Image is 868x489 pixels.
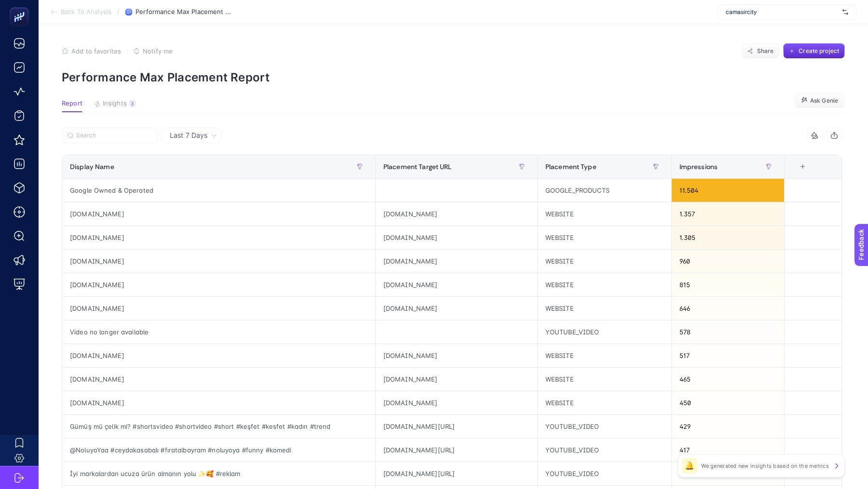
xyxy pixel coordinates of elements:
div: [DOMAIN_NAME] [62,250,375,273]
div: Gümüş mü çelik mi? #shortsvideo #shortvideo #short #keşfet #kesfet #kadın #trend [62,415,375,438]
span: Display Name [70,163,114,171]
div: WEBSITE [538,391,671,414]
div: 3 [129,100,136,107]
div: [DOMAIN_NAME] [376,202,537,225]
div: [DOMAIN_NAME] [62,368,375,391]
div: [DOMAIN_NAME][URL] [376,438,537,462]
div: 465 [672,368,785,391]
span: Impressions [679,163,718,171]
div: @NoluyoYaa #ceydakasabalı #fıratalbayram #noluyoya #funny #komedi [62,438,375,462]
button: Share [742,43,779,59]
p: We generated new insights based on the metrics [701,462,829,470]
span: Create project [799,47,839,55]
div: [DOMAIN_NAME] [62,297,375,320]
div: WEBSITE [538,368,671,391]
div: 386 [672,462,785,485]
span: camasircity [726,8,839,16]
div: YOUTUBE_VIDEO [538,438,671,462]
div: [DOMAIN_NAME] [376,391,537,414]
div: 429 [672,415,785,438]
span: Insights [103,100,127,107]
div: [DOMAIN_NAME] [376,250,537,273]
div: [DOMAIN_NAME] [62,202,375,225]
div: YOUTUBE_VIDEO [538,320,671,344]
span: Back To Analysis [61,8,111,16]
div: 578 [672,320,785,344]
button: Create project [783,43,845,59]
div: 1.357 [672,202,785,225]
div: 517 [672,344,785,367]
p: Performance Max Placement Report [62,70,845,84]
div: 11.504 [672,179,785,202]
button: Add to favorites [62,47,121,55]
div: İyi markalardan ucuza ürün almanın yolu ✨🥰 #reklam [62,462,375,485]
div: [DOMAIN_NAME] [62,226,375,249]
div: WEBSITE [538,297,671,320]
button: Notify me [133,47,173,55]
div: Video no longer available [62,320,375,344]
div: [DOMAIN_NAME] [62,391,375,414]
div: 🔔 [682,458,697,474]
div: 815 [672,273,785,296]
span: Share [757,47,774,55]
div: [DOMAIN_NAME] [62,344,375,367]
div: 646 [672,297,785,320]
div: Google Owned & Operated [62,179,375,202]
div: 450 [672,391,785,414]
span: Add to favorites [71,47,121,55]
div: 1.305 [672,226,785,249]
span: Placement Target URL [383,163,452,171]
div: 417 [672,438,785,462]
div: [DOMAIN_NAME] [376,297,537,320]
div: YOUTUBE_VIDEO [538,415,671,438]
div: WEBSITE [538,226,671,249]
div: [DOMAIN_NAME][URL] [376,415,537,438]
span: Performance Max Placement Report [136,8,232,16]
div: + [794,163,812,171]
div: [DOMAIN_NAME] [376,368,537,391]
div: YOUTUBE_VIDEO [538,462,671,485]
span: / [117,8,120,15]
div: 960 [672,250,785,273]
span: Ask Genie [810,97,838,105]
span: Report [62,100,82,107]
span: Placement Type [545,163,597,171]
div: 4 items selected [792,163,800,184]
div: WEBSITE [538,344,671,367]
div: [DOMAIN_NAME] [376,344,537,367]
span: Notify me [143,47,173,55]
div: [DOMAIN_NAME] [376,273,537,296]
div: [DOMAIN_NAME] [376,226,537,249]
button: Ask Genie [794,93,845,108]
div: [DOMAIN_NAME] [62,273,375,296]
span: Feedback [6,3,37,11]
input: Search [76,132,152,139]
span: Last 7 Days [170,131,207,140]
div: WEBSITE [538,202,671,225]
div: [DOMAIN_NAME][URL] [376,462,537,485]
div: GOOGLE_PRODUCTS [538,179,671,202]
div: WEBSITE [538,273,671,296]
img: svg%3e [842,7,848,17]
div: WEBSITE [538,250,671,273]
